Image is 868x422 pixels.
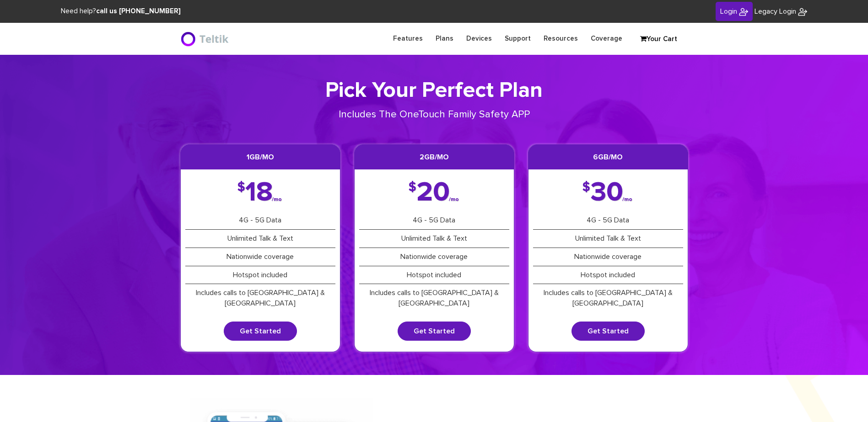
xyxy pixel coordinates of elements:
a: Get Started [224,322,297,341]
h3: 6GB/mo [528,145,688,169]
li: Unlimited Talk & Text [533,230,683,248]
a: Devices [460,30,498,47]
h3: 1GB/mo [181,145,340,169]
span: /mo [272,198,282,201]
a: Get Started [398,322,471,341]
a: Coverage [584,30,629,47]
li: Includes calls to [GEOGRAPHIC_DATA] & [GEOGRAPHIC_DATA] [359,284,509,312]
div: 30 [582,183,633,202]
span: Need help? [61,8,181,15]
span: $ [582,183,590,192]
img: BriteX [798,7,807,16]
img: BriteX [180,30,231,48]
span: /mo [622,198,632,201]
li: Hotspot included [533,266,683,285]
li: Includes calls to [GEOGRAPHIC_DATA] & [GEOGRAPHIC_DATA] [533,284,683,312]
span: $ [237,183,245,192]
a: Features [387,30,429,47]
li: Nationwide coverage [359,248,509,266]
a: Your Cart [636,32,681,46]
li: Hotspot included [359,266,509,285]
a: Get Started [571,322,645,341]
a: Legacy Login [755,6,807,17]
li: 4G - 5G Data [185,211,335,230]
a: Support [498,30,537,47]
li: 4G - 5G Data [533,211,683,230]
li: Nationwide coverage [533,248,683,266]
div: 20 [409,183,460,202]
li: Nationwide coverage [185,248,335,266]
h3: 2GB/mo [355,145,514,169]
li: Unlimited Talk & Text [359,230,509,248]
h1: Pick Your Perfect Plan [180,78,688,104]
span: Legacy Login [755,8,796,15]
li: Unlimited Talk & Text [185,230,335,248]
p: Includes The OneTouch Family Safety APP [307,108,561,122]
span: /mo [449,198,459,201]
span: $ [409,183,416,192]
li: Includes calls to [GEOGRAPHIC_DATA] & [GEOGRAPHIC_DATA] [185,284,335,312]
a: Resources [537,30,584,47]
a: Plans [429,30,460,47]
li: 4G - 5G Data [359,211,509,230]
span: Login [720,8,737,15]
div: 18 [237,183,283,202]
strong: call us [PHONE_NUMBER] [96,8,181,15]
img: BriteX [739,7,748,16]
li: Hotspot included [185,266,335,285]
